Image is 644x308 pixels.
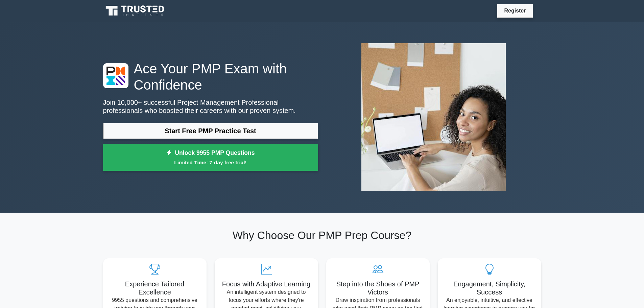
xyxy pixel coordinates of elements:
h5: Focus with Adaptive Learning [220,280,313,288]
h1: Ace Your PMP Exam with Confidence [103,61,318,93]
p: Join 10,000+ successful Project Management Professional professionals who boosted their careers w... [103,98,318,115]
h5: Step into the Shoes of PMP Victors [332,280,424,296]
a: Unlock 9955 PMP QuestionsLimited Time: 7-day free trial! [103,144,318,171]
a: Register [500,6,530,15]
a: Start Free PMP Practice Test [103,123,318,139]
small: Limited Time: 7-day free trial! [112,159,310,166]
h5: Engagement, Simplicity, Success [443,280,536,296]
h5: Experience Tailored Excellence [109,280,201,296]
h2: Why Choose Our PMP Prep Course? [103,229,541,242]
